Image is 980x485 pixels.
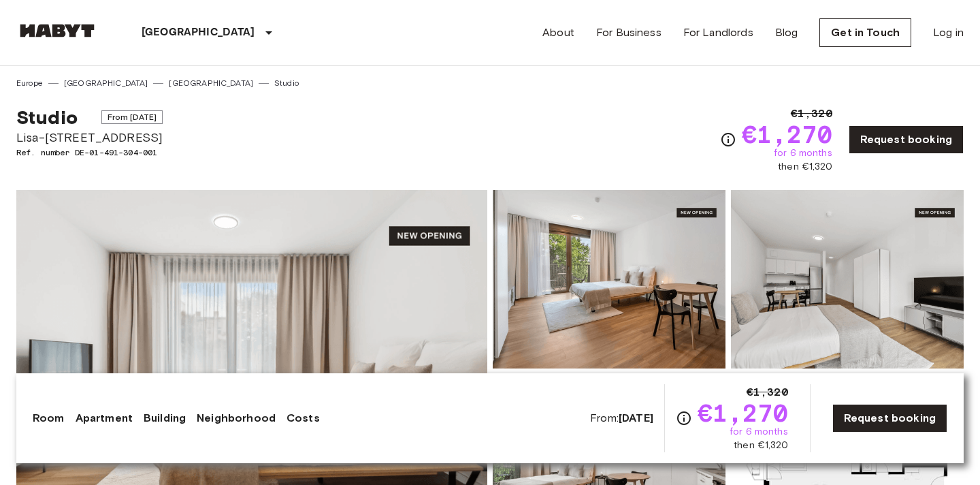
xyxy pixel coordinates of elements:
span: €1,320 [791,106,832,122]
span: €1,270 [742,122,832,146]
a: Room [33,410,65,426]
span: €1,320 [747,384,788,401]
span: for 6 months [730,425,788,439]
a: [GEOGRAPHIC_DATA] [169,77,253,89]
span: From [DATE] [101,110,163,124]
span: Studio [16,106,78,129]
img: Picture of unit DE-01-491-304-001 [731,190,964,369]
a: Neighborhood [197,410,276,426]
a: Request booking [849,125,964,154]
img: Picture of unit DE-01-491-304-001 [493,190,725,369]
span: Lisa-[STREET_ADDRESS] [16,129,163,146]
span: From: [590,411,653,426]
a: About [542,25,574,41]
p: [GEOGRAPHIC_DATA] [142,25,255,41]
a: For Landlords [683,25,753,41]
img: Habyt [16,24,98,37]
span: for 6 months [774,146,832,160]
a: Building [144,410,186,426]
a: For Business [596,25,661,41]
a: Request booking [832,404,947,433]
a: Log in [933,25,964,41]
a: Costs [287,410,320,426]
svg: Check cost overview for full price breakdown. Please note that discounts apply to new joiners onl... [676,410,692,426]
span: then €1,320 [778,160,832,174]
b: [DATE] [619,411,653,424]
a: Europe [16,77,43,89]
a: Blog [775,25,798,41]
a: Apartment [76,410,133,426]
a: [GEOGRAPHIC_DATA] [64,77,148,89]
a: Get in Touch [819,18,911,47]
span: then €1,320 [734,439,788,452]
span: Ref. number DE-01-491-304-001 [16,146,163,159]
a: Studio [274,77,299,89]
svg: Check cost overview for full price breakdown. Please note that discounts apply to new joiners onl... [720,131,736,148]
span: €1,270 [698,401,788,425]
